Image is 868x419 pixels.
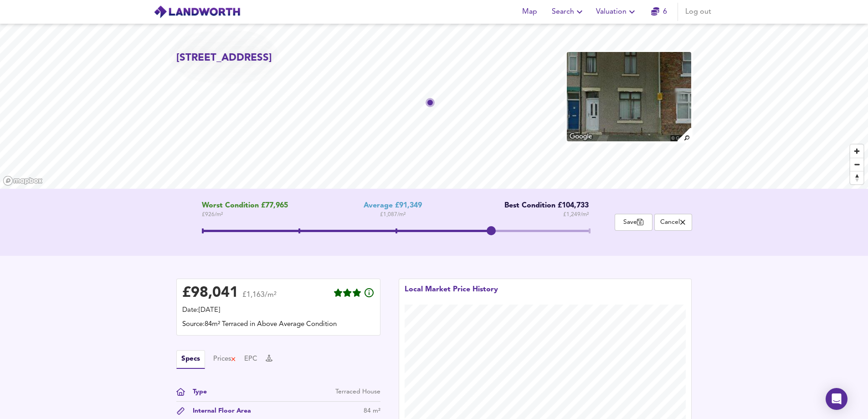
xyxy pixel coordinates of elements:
[566,51,692,142] img: property
[654,214,692,231] button: Cancel
[364,406,380,416] div: 84 m²
[244,354,257,364] button: EPC
[548,3,589,21] button: Search
[563,210,589,219] span: £ 1,249 / m²
[242,291,277,305] span: £1,163/m²
[380,210,406,219] span: £ 1,087 / m²
[515,3,544,21] button: Map
[685,5,711,18] span: Log out
[552,5,585,18] span: Search
[659,218,687,227] span: Cancel
[176,350,205,369] button: Specs
[185,387,207,397] div: Type
[3,176,43,186] a: Mapbox homepage
[182,286,238,300] div: £ 98,041
[405,285,498,305] div: Local Market Price History
[182,320,375,330] div: Source: 84m² Terraced in Above Average Condition
[645,3,674,21] button: 6
[176,51,272,65] h2: [STREET_ADDRESS]
[615,214,652,231] button: Save
[202,202,288,210] span: Worst Condition £77,965
[335,387,380,397] div: Terraced House
[682,3,715,21] button: Log out
[592,3,641,21] button: Valuation
[182,305,375,316] div: Date: [DATE]
[676,127,692,143] img: search
[596,5,637,18] span: Valuation
[651,5,667,18] a: 6
[202,210,288,219] span: £ 926 / m²
[850,158,863,171] button: Zoom out
[154,5,241,19] img: logo
[185,406,251,416] div: Internal Floor Area
[826,388,847,410] div: Open Intercom Messenger
[620,218,647,227] span: Save
[850,145,863,158] button: Zoom in
[213,354,236,364] button: Prices
[364,202,422,210] div: Average £91,349
[519,5,541,18] span: Map
[498,202,589,210] div: Best Condition £104,733
[850,171,863,184] button: Reset bearing to north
